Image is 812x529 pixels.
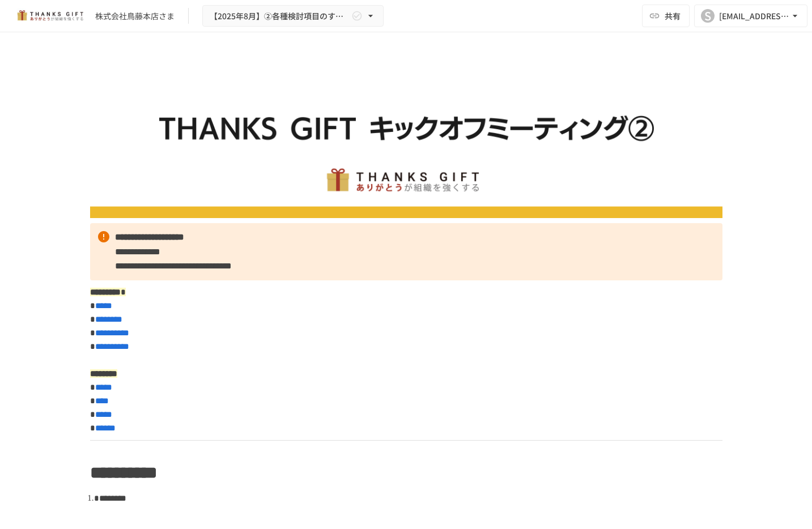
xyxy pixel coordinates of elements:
[95,10,175,22] div: 株式会社鳥藤本店さま
[14,7,86,25] img: mMP1OxWUAhQbsRWCurg7vIHe5HqDpP7qZo7fRoNLXQh
[701,9,715,23] div: S
[210,9,349,23] span: 【2025年8月】②各種検討項目のすり合わせ/ THANKS GIFTキックオフMTG
[694,5,807,27] button: S[EMAIL_ADDRESS][DOMAIN_NAME]
[202,5,384,27] button: 【2025年8月】②各種検討項目のすり合わせ/ THANKS GIFTキックオフMTG
[642,5,690,27] button: 共有
[665,10,681,22] span: 共有
[90,60,722,218] img: DQqB4zCuRvHwOxrHXRba0Qwl6GF0LhVVkzBhhMhROoq
[719,9,789,23] div: [EMAIL_ADDRESS][DOMAIN_NAME]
